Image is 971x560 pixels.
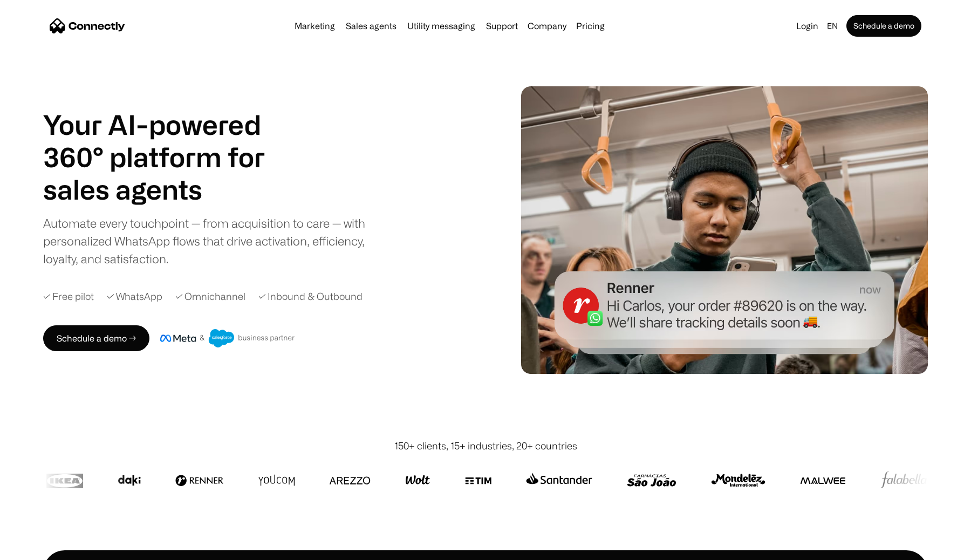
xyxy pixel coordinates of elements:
div: 1 of 4 [43,173,291,206]
h1: sales agents [43,173,291,206]
a: Schedule a demo → [43,325,149,351]
a: home [50,18,125,34]
div: Company [524,18,570,33]
div: en [827,18,838,33]
a: Marketing [290,22,339,30]
div: ✓ Inbound & Outbound [258,289,363,304]
div: Company [528,18,566,33]
a: Sales agents [341,22,401,30]
div: en [823,18,844,33]
div: Automate every touchpoint — from acquisition to care — with personalized WhatsApp flows that driv... [43,214,383,268]
a: Schedule a demo [846,15,921,37]
div: ✓ Omnichannel [175,289,245,304]
a: Utility messaging [403,22,480,30]
div: 150+ clients, 15+ industries, 20+ countries [394,439,577,453]
a: Support [482,22,522,30]
aside: Language selected: English [11,540,65,556]
h1: Your AI-powered 360° platform for [43,108,291,173]
img: Meta and Salesforce business partner badge. [160,329,295,347]
a: Pricing [572,22,609,30]
div: ✓ Free pilot [43,289,94,304]
a: Login [792,18,823,33]
div: carousel [43,173,291,206]
ul: Language list [22,541,65,556]
div: ✓ WhatsApp [107,289,162,304]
